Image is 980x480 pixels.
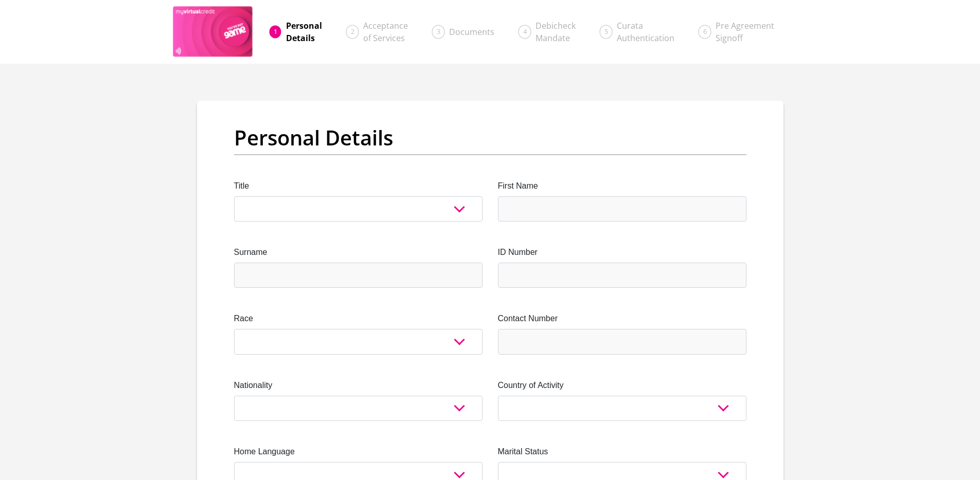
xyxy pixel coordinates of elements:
a: Documents [441,22,503,42]
input: Surname [234,263,483,288]
span: Personal Details [286,20,322,44]
label: Country of Activity [498,379,746,392]
label: Surname [234,246,483,259]
a: Pre AgreementSignoff [707,15,782,48]
label: Home Language [234,446,483,458]
label: Nationality [234,379,483,392]
label: Contact Number [498,312,746,325]
img: game logo [173,6,254,58]
input: First Name [498,196,746,221]
span: Curata Authentication [617,20,674,44]
a: DebicheckMandate [527,15,584,48]
h2: Personal Details [234,125,746,150]
label: Title [234,180,483,192]
label: Race [234,312,483,325]
a: PersonalDetails [278,15,330,48]
a: CurataAuthentication [609,15,683,48]
label: ID Number [498,246,746,259]
a: Acceptanceof Services [355,15,416,48]
span: Pre Agreement Signoff [716,20,774,44]
label: First Name [498,180,746,192]
span: Acceptance of Services [363,20,408,44]
span: Debicheck Mandate [536,20,576,44]
input: Contact Number [498,329,746,354]
span: Documents [449,26,494,38]
input: ID Number [498,263,746,288]
label: Marital Status [498,446,746,458]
